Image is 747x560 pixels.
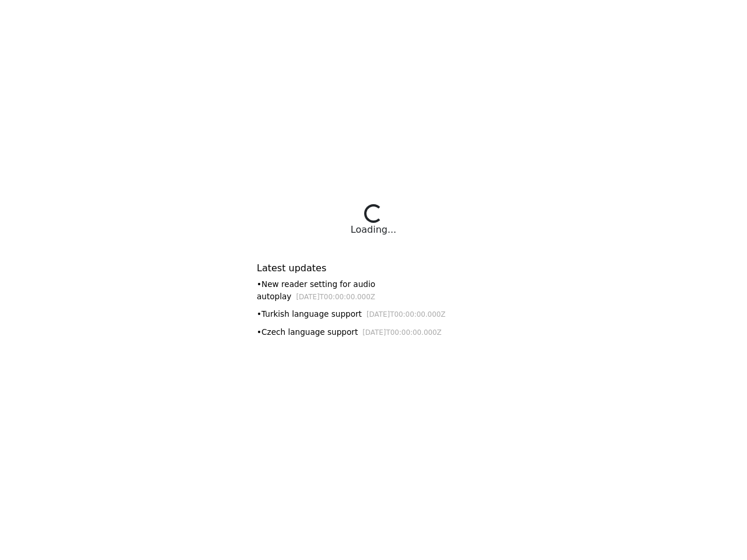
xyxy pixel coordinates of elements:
small: [DATE]T00:00:00.000Z [366,310,446,318]
small: [DATE]T00:00:00.000Z [362,328,442,337]
h6: Latest updates [257,262,490,274]
small: [DATE]T00:00:00.000Z [296,293,375,301]
div: Loading... [351,223,396,237]
div: • Czech language support [257,326,490,338]
div: • New reader setting for audio autoplay [257,278,490,302]
div: • Turkish language support [257,308,490,320]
